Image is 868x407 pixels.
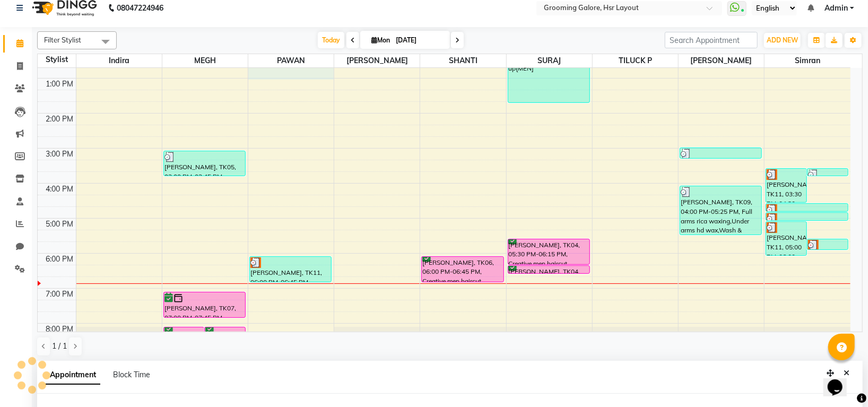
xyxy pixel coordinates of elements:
div: Mr [PERSON_NAME], TK01, 08:00 PM-08:15 PM, [PERSON_NAME] desigh(craft) [205,327,245,335]
div: [PERSON_NAME], TK04, 06:15 PM-06:30 PM, [PERSON_NAME] desigh(craft) [508,266,589,273]
div: [PERSON_NAME], TK07, 07:00 PM-07:45 PM, Creative men haircut [164,292,245,317]
div: 5:00 PM [44,219,76,230]
span: Mon [369,36,393,44]
span: 1 / 1 [52,341,67,352]
span: SURAJ [507,54,592,67]
iframe: chat widget [823,365,857,396]
span: Admin [824,3,848,14]
div: [PERSON_NAME], TK09, 04:00 PM-05:25 PM, Full arms rica waxing,Under arms hd wax,Wash & Conditioner [680,186,761,235]
span: Filter Stylist [44,36,81,44]
span: SHANTI [420,54,506,67]
div: [PERSON_NAME], TK11, 05:00 PM-06:00 PM, Under arms rica waxing [766,222,806,255]
div: 1:00 PM [44,79,76,90]
span: PAWAN [248,54,334,67]
span: TILUCK P [593,54,678,67]
div: 8:00 PM [44,324,76,335]
div: Mr [PERSON_NAME], TK01, 08:00 PM-08:45 PM, Creative men haircut [164,327,204,352]
span: [PERSON_NAME] [334,54,420,67]
span: ADD NEW [767,36,798,44]
span: Simran [765,54,850,67]
div: 2:00 PM [44,114,76,125]
div: [PERSON_NAME], TK05, 03:00 PM-03:45 PM, Creative men haircut [164,151,245,176]
input: Search Appointment [665,32,758,48]
div: [PERSON_NAME], TK11, 04:45 PM-05:00 PM, Full arms rica waxing [766,213,848,220]
div: [PERSON_NAME], TK09, 03:30 PM-03:45 PM, Half legs rica waxing [808,169,848,176]
div: [PERSON_NAME], TK11, 05:30 PM-05:50 PM, Eyebrows threading [808,239,848,249]
span: Appointment [46,366,100,385]
div: [PERSON_NAME], TK11, 03:30 PM-04:30 PM, Hair SPA (Long Length-Loreal) [766,169,806,202]
span: Indira [76,54,162,67]
div: [PERSON_NAME], TK11, 06:00 PM-06:45 PM, CREATIVE [DEMOGRAPHIC_DATA] HAIRCUT [250,257,331,282]
span: Today [318,32,344,48]
div: Stylist [38,54,76,65]
div: [PERSON_NAME], TK11, 04:30 PM-04:45 PM, Full legs rica waxing [766,204,848,211]
input: 2025-09-01 [393,32,446,48]
div: [PERSON_NAME], TK04, 05:30 PM-06:15 PM, Creative men haircut [508,239,589,264]
div: [PERSON_NAME], TK06, 06:00 PM-06:45 PM, Creative men haircut [422,257,503,282]
button: ADD NEW [764,33,801,48]
div: 4:00 PM [44,184,76,195]
div: 3:00 PM [44,149,76,160]
span: MEGH [162,54,248,67]
span: Block Time [113,370,150,379]
div: 7:00 PM [44,289,76,300]
div: 6:00 PM [44,254,76,265]
span: [PERSON_NAME] [679,54,764,67]
div: Bebbi, TK10, 02:55 PM-03:15 PM, Eyebrows threading [680,148,761,158]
